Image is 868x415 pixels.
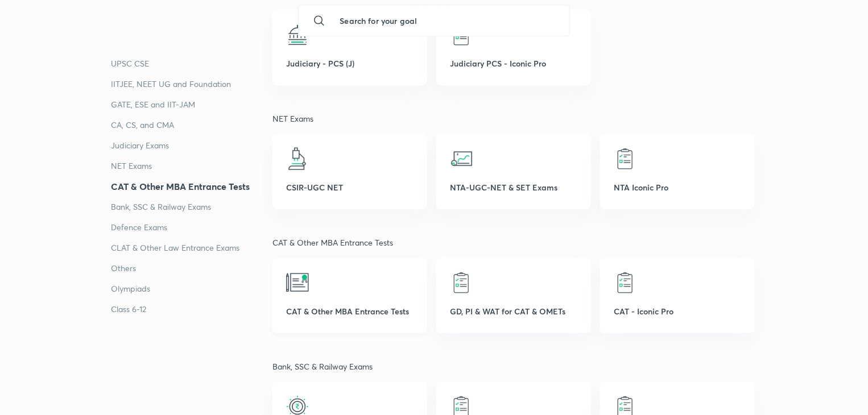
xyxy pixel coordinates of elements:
img: CSIR-UGC NET [286,147,309,170]
a: Others [111,262,272,275]
a: NET Exams [111,159,272,173]
img: CAT & Other MBA Entrance Tests [286,271,309,294]
img: NTA-UGC-NET & SET Exams [450,147,473,170]
img: CAT - Iconic Pro [614,271,636,294]
p: Bank, SSC & Railway Exams [272,360,757,372]
a: IITJEE, NEET UG and Foundation [111,77,272,91]
p: Judiciary PCS - Iconic Pro [450,57,577,69]
input: Search for your goal [330,5,560,36]
p: CAT - Iconic Pro [614,305,741,317]
img: GD, PI & WAT for CAT & OMETs [450,271,473,294]
p: GD, PI & WAT for CAT & OMETs [450,305,577,317]
a: Olympiads [111,282,272,296]
img: Judiciary - PCS (J) [286,23,309,46]
p: CSIR-UGC NET [286,181,414,193]
a: GATE, ESE and IIT-JAM [111,98,272,111]
a: Judiciary Exams [111,139,272,152]
a: CLAT & Other Law Entrance Exams [111,241,272,255]
a: Bank, SSC & Railway Exams [111,200,272,214]
p: Judiciary - PCS (J) [286,57,414,69]
p: NET Exams [272,113,757,125]
p: CAT & Other MBA Entrance Tests [286,305,414,317]
p: NTA-UGC-NET & SET Exams [450,181,577,193]
a: CA, CS, and CMA [111,118,272,132]
a: Class 6-12 [111,302,272,316]
a: CAT & Other MBA Entrance Tests [111,180,272,193]
p: NTA Iconic Pro [614,181,741,193]
p: CAT & Other MBA Entrance Tests [272,236,757,248]
img: NTA Iconic Pro [614,147,636,170]
a: UPSC CSE [111,57,272,70]
a: Defence Exams [111,221,272,234]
